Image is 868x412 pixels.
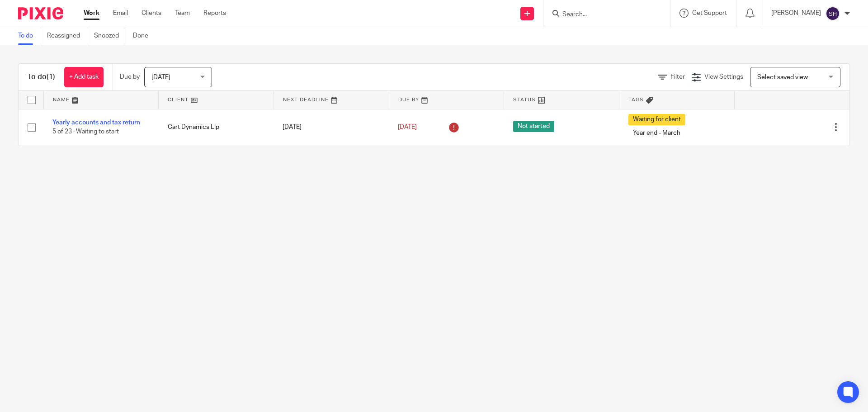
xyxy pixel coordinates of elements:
h1: To do [28,72,55,82]
td: Cart Dynamics Llp [159,109,274,146]
a: Team [175,9,190,18]
a: Reports [203,9,226,18]
span: Not started [513,121,554,132]
a: Work [84,9,99,18]
p: [PERSON_NAME] [771,9,821,18]
input: Search [561,11,643,19]
span: Tags [628,97,644,102]
span: (1) [47,73,55,81]
a: Snoozed [94,27,126,45]
a: Reassigned [47,27,87,45]
span: [DATE] [151,74,170,81]
span: Select saved view [757,74,808,81]
img: Pixie [18,7,63,19]
a: Clients [142,9,161,18]
td: [DATE] [274,109,389,146]
span: Waiting for client [628,114,685,125]
span: Filter [670,74,685,80]
span: 5 of 23 · Waiting to start [52,129,119,135]
a: + Add task [64,67,104,87]
span: [DATE] [398,124,417,130]
a: Email [113,9,128,18]
img: svg%3E [826,6,840,21]
span: Get Support [692,10,727,16]
a: Done [133,27,155,45]
p: Due by [120,72,140,81]
a: Yearly accounts and tax return [52,119,140,126]
a: To do [18,27,40,45]
span: Year end - March [628,128,685,139]
span: View Settings [704,74,743,80]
